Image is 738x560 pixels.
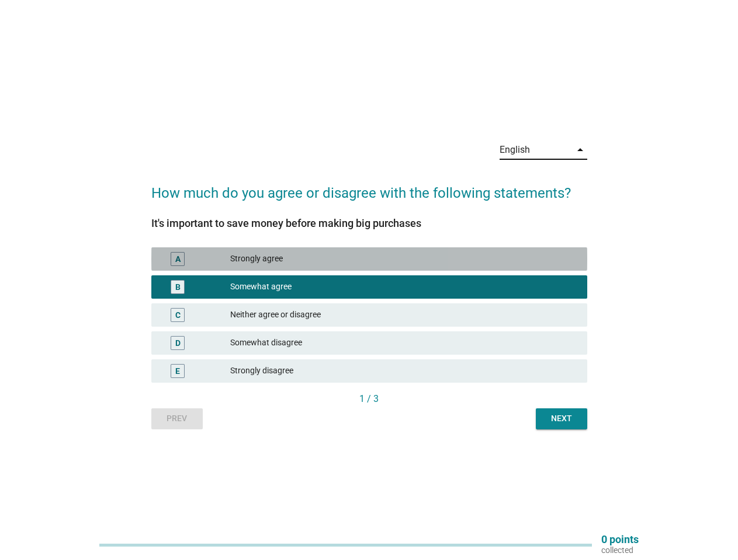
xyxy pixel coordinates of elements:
[151,392,587,406] div: 1 / 3
[230,252,578,266] div: Strongly agree
[151,171,587,204] h2: How much do you agree or disagree with the following statements?
[573,143,587,157] i: arrow_drop_down
[175,365,180,377] div: E
[536,408,587,429] button: Next
[500,145,530,155] div: English
[175,309,181,321] div: C
[175,337,181,349] div: D
[601,545,639,555] p: collected
[545,412,578,425] div: Next
[175,253,181,265] div: A
[230,308,578,322] div: Neither agree or disagree
[230,280,578,294] div: Somewhat agree
[151,215,587,231] div: It's important to save money before making big purchases
[230,364,578,378] div: Strongly disagree
[601,534,639,545] p: 0 points
[230,336,578,350] div: Somewhat disagree
[175,281,181,293] div: B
